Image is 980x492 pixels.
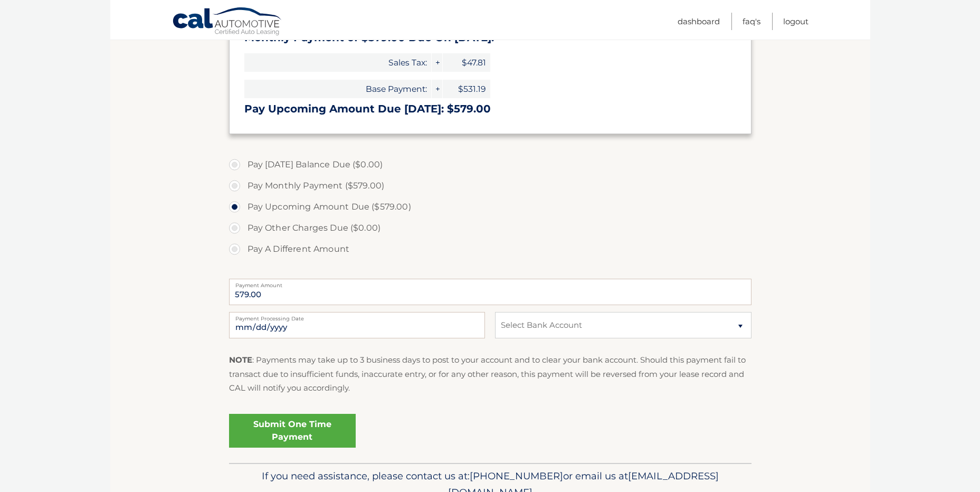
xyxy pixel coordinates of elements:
span: $531.19 [443,80,490,98]
input: Payment Amount [229,279,751,305]
span: Sales Tax: [244,53,431,72]
label: Pay Other Charges Due ($0.00) [229,217,751,239]
label: Pay Monthly Payment ($579.00) [229,175,751,196]
input: Payment Date [229,312,485,338]
a: Logout [783,13,808,30]
span: + [432,53,442,72]
span: $47.81 [443,53,490,72]
label: Payment Processing Date [229,312,485,320]
p: : Payments may take up to 3 business days to post to your account and to clear your bank account.... [229,353,751,395]
span: [PHONE_NUMBER] [470,470,563,482]
a: Submit One Time Payment [229,414,356,448]
strong: NOTE [229,355,252,365]
h3: Pay Upcoming Amount Due [DATE]: $579.00 [244,102,736,116]
span: Base Payment: [244,80,431,98]
span: + [432,80,442,98]
a: Cal Automotive [172,7,283,37]
label: Pay Upcoming Amount Due ($579.00) [229,196,751,217]
label: Payment Amount [229,279,751,287]
a: Dashboard [678,13,720,30]
label: Pay A Different Amount [229,239,751,260]
label: Pay [DATE] Balance Due ($0.00) [229,154,751,175]
a: FAQ's [743,13,760,30]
